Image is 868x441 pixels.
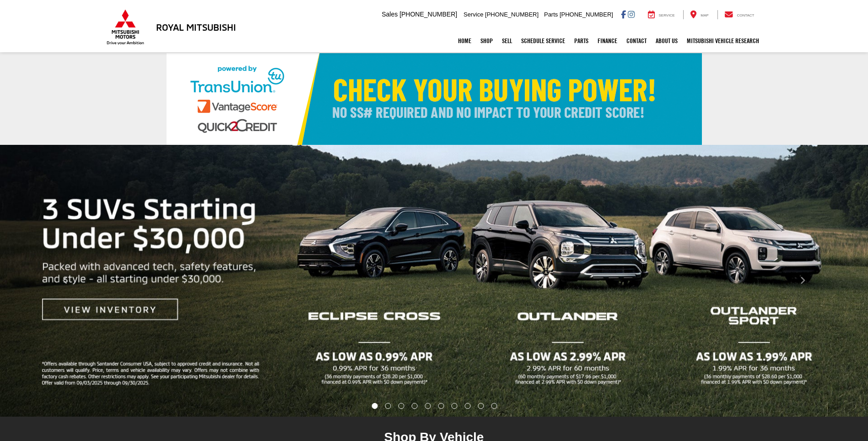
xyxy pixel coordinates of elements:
[682,29,764,52] a: Mitsubishi Vehicle Research
[701,13,708,17] span: Map
[717,10,761,19] a: Contact
[497,29,517,52] a: Sell
[738,163,868,398] button: Click to view next picture.
[438,403,444,409] li: Go to slide number 6.
[399,11,457,18] span: [PHONE_NUMBER]
[167,53,702,145] img: Check Your Buying Power
[593,29,622,52] a: Finance
[485,11,539,18] span: [PHONE_NUMBER]
[544,11,558,18] span: Parts
[641,10,682,19] a: Service
[399,403,404,409] li: Go to slide number 3.
[560,11,613,18] span: [PHONE_NUMBER]
[453,29,476,52] a: Home
[478,403,484,409] li: Go to slide number 9.
[372,403,377,409] li: Go to slide number 1.
[622,29,651,52] a: Contact
[451,403,457,409] li: Go to slide number 7.
[517,29,570,52] a: Schedule Service: Opens in a new tab
[659,13,675,17] span: Service
[737,13,754,17] span: Contact
[683,10,715,19] a: Map
[464,11,483,18] span: Service
[628,11,635,18] a: Instagram: Click to visit our Instagram page
[412,403,418,409] li: Go to slide number 4.
[651,29,682,52] a: About Us
[476,29,497,52] a: Shop
[491,403,497,409] li: Go to slide number 10.
[382,11,398,18] span: Sales
[570,29,593,52] a: Parts: Opens in a new tab
[385,403,391,409] li: Go to slide number 2.
[621,11,626,18] a: Facebook: Click to visit our Facebook page
[425,403,431,409] li: Go to slide number 5.
[105,9,146,45] img: Mitsubishi
[464,403,470,409] li: Go to slide number 8.
[156,22,236,32] h3: Royal Mitsubishi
